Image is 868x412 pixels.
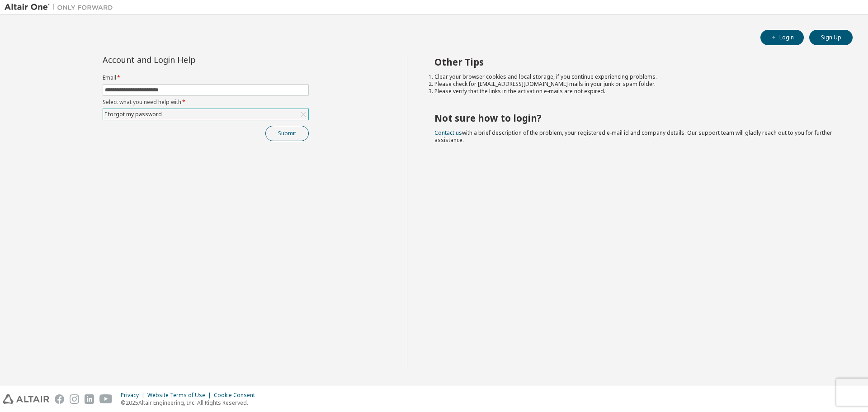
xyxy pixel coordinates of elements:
[434,129,832,144] span: with a brief description of the problem, your registered e-mail id and company details. Our suppo...
[103,56,268,63] div: Account and Login Help
[760,30,804,45] button: Login
[434,88,837,95] li: Please verify that the links in the activation e-mails are not expired.
[434,73,837,81] li: Clear your browser cookies and local storage, if you continue experiencing problems.
[809,30,853,45] button: Sign Up
[55,394,64,404] img: facebook.svg
[103,109,308,120] div: I forgot my password
[434,129,462,137] a: Contact us
[5,3,118,12] img: Altair One
[265,126,309,141] button: Submit
[99,394,113,404] img: youtube.svg
[103,74,309,81] label: Email
[121,392,147,399] div: Privacy
[70,394,79,404] img: instagram.svg
[434,81,837,88] li: Please check for [EMAIL_ADDRESS][DOMAIN_NAME] mails in your junk or spam folder.
[147,392,214,399] div: Website Terms of Use
[434,56,837,68] h2: Other Tips
[104,109,163,119] div: I forgot my password
[85,394,94,404] img: linkedin.svg
[3,394,49,404] img: altair_logo.svg
[103,99,309,106] label: Select what you need help with
[121,399,260,407] p: © 2025 Altair Engineering, Inc. All Rights Reserved.
[214,392,260,399] div: Cookie Consent
[434,112,837,124] h2: Not sure how to login?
